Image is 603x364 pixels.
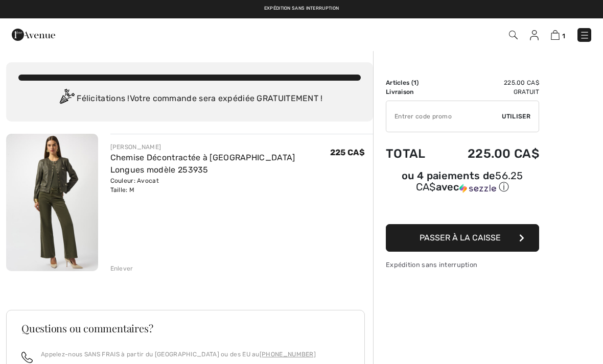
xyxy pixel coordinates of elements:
[21,352,33,363] img: call
[440,87,539,96] td: Gratuit
[530,30,539,40] img: Mes infos
[413,79,416,86] span: 1
[264,6,339,11] a: Expédition sans interruption
[386,260,539,270] div: Expédition sans interruption
[386,78,440,87] td: Articles ( )
[386,171,539,198] div: ou 4 paiements de56.25 CA$avecSezzle Cliquez pour en savoir plus sur Sezzle
[579,30,590,40] img: Menu
[386,101,502,132] input: Code promo
[6,134,98,271] img: Chemise Décontractée à Manches Longues modèle 253935
[440,78,539,87] td: 225.00 CA$
[502,112,530,121] span: Utiliser
[18,89,361,109] div: Félicitations ! Votre commande sera expédiée GRATUITEMENT !
[12,29,55,39] a: 1ère Avenue
[386,87,440,96] td: Livraison
[562,32,565,40] span: 1
[551,30,560,40] img: Panier d'achat
[440,136,539,171] td: 225.00 CA$
[110,142,330,152] div: [PERSON_NAME]
[459,184,496,193] img: Sezzle
[551,29,565,41] a: 1
[110,153,295,175] a: Chemise Décontractée à [GEOGRAPHIC_DATA] Longues modèle 253935
[330,148,365,157] span: 225 CA$
[110,176,330,195] div: Couleur: Avocat Taille: M
[110,264,133,273] div: Enlever
[420,233,501,242] span: Passer à la caisse
[386,224,539,252] button: Passer à la caisse
[386,171,539,194] div: ou 4 paiements de avec
[12,25,55,45] img: 1ère Avenue
[21,323,350,333] h3: Questions ou commentaires?
[386,136,440,171] td: Total
[416,169,523,193] span: 56.25 CA$
[386,198,539,221] iframe: PayPal-paypal
[260,351,316,358] a: [PHONE_NUMBER]
[509,31,518,39] img: Recherche
[41,350,316,359] p: Appelez-nous SANS FRAIS à partir du [GEOGRAPHIC_DATA] ou des EU au
[56,89,77,109] img: Congratulation2.svg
